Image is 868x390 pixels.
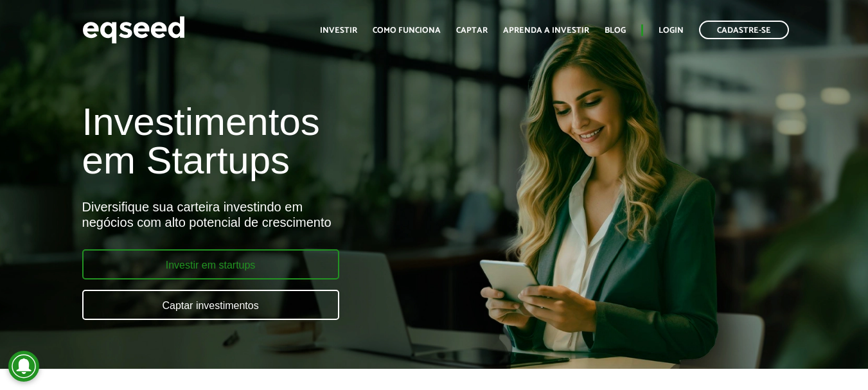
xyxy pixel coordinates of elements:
[82,199,497,230] div: Diversifique sua carteira investindo em negócios com alto potencial de crescimento
[605,26,626,35] a: Blog
[82,249,339,279] a: Investir em startups
[373,26,441,35] a: Como funciona
[503,26,589,35] a: Aprenda a investir
[82,103,497,180] h1: Investimentos em Startups
[320,26,357,35] a: Investir
[699,21,789,39] a: Cadastre-se
[659,26,684,35] a: Login
[82,13,185,47] img: EqSeed
[82,290,339,320] a: Captar investimentos
[456,26,488,35] a: Captar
